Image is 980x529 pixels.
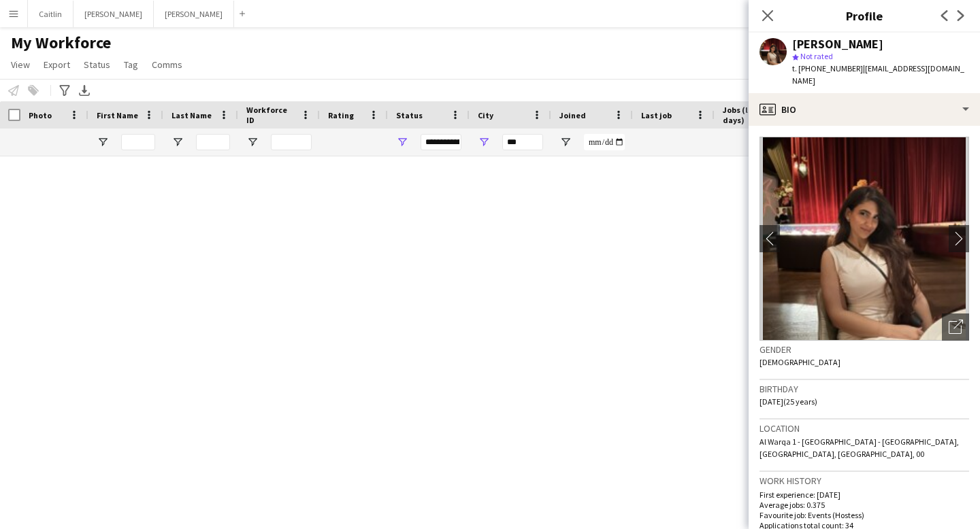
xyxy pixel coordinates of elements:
[121,134,155,150] input: First Name Filter Input
[196,134,230,150] input: Last Name Filter Input
[759,396,817,407] span: [DATE] (25 years)
[5,56,35,73] a: View
[97,110,138,120] span: First Name
[559,110,586,120] span: Joined
[792,38,883,50] div: [PERSON_NAME]
[759,357,840,367] span: [DEMOGRAPHIC_DATA]
[73,1,154,27] button: [PERSON_NAME]
[759,475,969,487] h3: Work history
[171,110,212,120] span: Last Name
[328,110,354,120] span: Rating
[942,313,969,341] div: Open photos pop-in
[502,134,543,150] input: City Filter Input
[759,422,969,434] h3: Location
[396,110,423,120] span: Status
[44,58,70,71] span: Export
[759,500,969,510] p: Average jobs: 0.375
[478,136,490,148] button: Open Filter Menu
[78,56,116,73] a: Status
[800,51,833,61] span: Not rated
[28,1,73,27] button: Caitlin
[56,82,73,99] app-action-btn: Advanced filters
[759,490,969,500] p: First experience: [DATE]
[759,510,969,520] p: Favourite job: Events (Hostess)
[559,136,572,148] button: Open Filter Menu
[246,105,295,125] span: Workforce ID
[396,136,408,148] button: Open Filter Menu
[792,63,964,86] span: | [EMAIL_ADDRESS][DOMAIN_NAME]
[29,110,52,120] span: Photo
[152,58,182,71] span: Comms
[271,134,312,150] input: Workforce ID Filter Input
[154,1,234,27] button: [PERSON_NAME]
[759,137,969,341] img: Crew avatar or photo
[759,383,969,395] h3: Birthday
[749,93,980,126] div: Bio
[749,7,980,24] h3: Profile
[11,33,111,53] span: My Workforce
[38,56,76,73] a: Export
[759,343,969,356] h3: Gender
[171,136,184,148] button: Open Filter Menu
[759,437,959,459] span: Al Warqa 1 - [GEOGRAPHIC_DATA] - [GEOGRAPHIC_DATA], [GEOGRAPHIC_DATA], [GEOGRAPHIC_DATA], 00
[584,134,625,150] input: Joined Filter Input
[97,136,109,148] button: Open Filter Menu
[124,58,138,71] span: Tag
[11,58,30,71] span: View
[76,82,93,99] app-action-btn: Export XLSX
[84,58,110,71] span: Status
[723,105,779,125] span: Jobs (last 90 days)
[246,136,259,148] button: Open Filter Menu
[146,56,188,73] a: Comms
[118,56,144,73] a: Tag
[792,63,863,73] span: t. [PHONE_NUMBER]
[641,110,672,120] span: Last job
[478,110,493,120] span: City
